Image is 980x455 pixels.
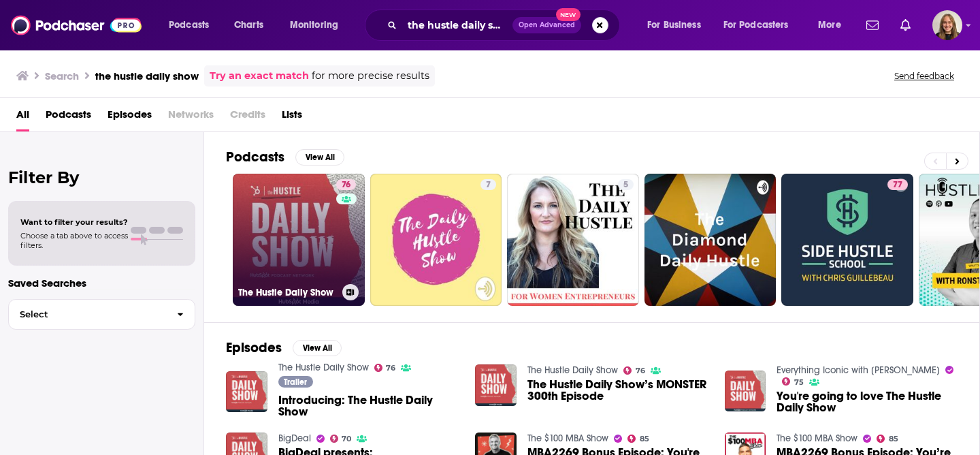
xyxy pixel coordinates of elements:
span: 76 [636,368,645,374]
button: open menu [715,14,808,36]
span: Logged in as ewalper [932,10,962,40]
span: Open Advanced [519,22,575,29]
a: 77 [887,179,908,190]
a: EpisodesView All [226,339,342,356]
button: open menu [159,14,227,36]
h3: the hustle daily show [95,69,199,82]
a: BigDeal [278,433,311,444]
button: Show profile menu [932,10,962,40]
a: Everything Iconic with Danny Pellegrino [777,364,940,376]
span: New [556,8,581,21]
a: 7 [480,179,496,190]
span: 77 [893,178,902,192]
a: Episodes [108,104,152,131]
span: 85 [889,436,898,442]
a: Try an exact match [210,68,309,84]
a: 76 [374,364,396,372]
span: Select [9,310,166,319]
a: The Hustle Daily Show [527,364,618,376]
span: 76 [342,178,350,192]
a: The $100 MBA Show [777,433,857,444]
img: User Profile [932,10,962,40]
a: 85 [877,435,898,443]
span: 85 [640,436,649,442]
span: 7 [486,178,491,192]
a: 76The Hustle Daily Show [233,174,365,306]
span: For Podcasters [723,16,789,35]
button: Select [8,299,195,330]
div: Search podcasts, credits, & more... [378,10,633,41]
a: Podcasts [46,104,91,131]
span: Choose a tab above to access filters. [20,231,128,250]
span: for more precise results [312,68,429,84]
span: 70 [342,436,351,442]
input: Search podcasts, credits, & more... [402,14,512,36]
a: 76 [623,366,645,375]
a: PodcastsView All [226,148,344,166]
a: The Hustle Daily Show’s MONSTER 300th Episode [527,379,708,402]
a: 85 [627,435,649,443]
h3: The Hustle Daily Show [238,287,337,298]
a: The Hustle Daily Show [278,362,369,373]
a: 77 [781,174,913,306]
a: 70 [330,435,352,443]
img: You're going to love The Hustle Daily Show [725,371,766,412]
a: Introducing: The Hustle Daily Show [278,394,459,418]
h2: Episodes [226,339,282,356]
a: Show notifications dropdown [895,14,916,37]
a: 5 [507,174,639,306]
span: 76 [386,365,395,371]
span: Charts [234,16,263,35]
img: Podchaser - Follow, Share and Rate Podcasts [11,12,142,38]
h3: Search [45,69,79,82]
span: 5 [623,178,628,192]
span: More [818,16,841,35]
a: Show notifications dropdown [861,14,884,37]
span: Credits [230,104,265,131]
a: Charts [225,14,272,36]
button: open menu [808,14,858,36]
a: 5 [618,179,634,190]
span: For Business [647,16,701,35]
span: Monitoring [290,16,338,35]
a: The $100 MBA Show [527,433,608,444]
span: Podcasts [169,16,209,35]
span: Trailer [284,378,307,386]
h2: Filter By [8,168,195,187]
button: open menu [638,14,718,36]
h2: Podcasts [226,148,284,166]
p: Saved Searches [8,277,195,289]
a: All [16,104,29,131]
span: Want to filter your results? [20,217,128,227]
span: 75 [794,379,804,386]
button: View All [295,149,344,166]
a: You're going to love The Hustle Daily Show [777,390,958,413]
button: open menu [280,14,356,36]
img: The Hustle Daily Show’s MONSTER 300th Episode [475,364,517,406]
button: Open AdvancedNew [512,17,581,33]
a: 76 [336,179,356,190]
span: Networks [168,104,214,131]
button: View All [293,340,342,356]
img: Introducing: The Hustle Daily Show [226,371,267,413]
button: Send feedback [890,70,958,82]
a: 7 [370,174,502,306]
a: Lists [282,104,302,131]
a: 75 [782,377,804,386]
